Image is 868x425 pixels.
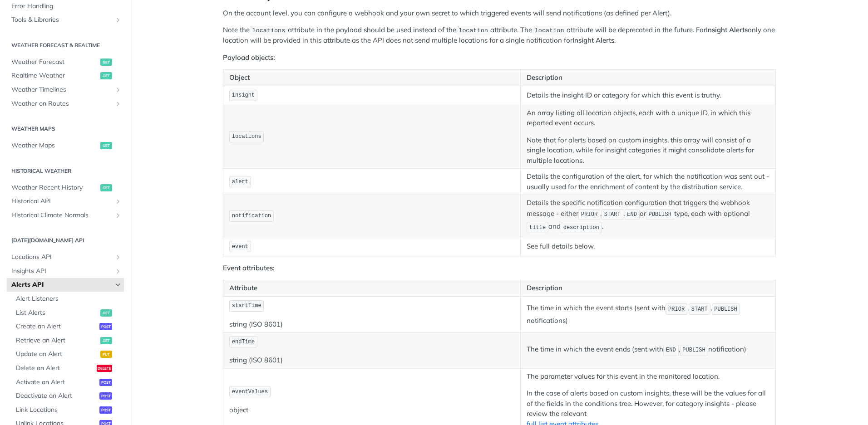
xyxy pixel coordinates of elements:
[11,267,112,276] span: Insights API
[527,241,769,252] p: See full details below.
[16,294,122,303] span: Alert Listeners
[232,389,268,395] span: eventValues
[604,211,621,218] span: START
[627,211,637,218] span: END
[114,212,122,219] button: Show subpages for Historical Climate Normals
[114,281,122,288] button: Hide subpages for Alerts API
[11,58,98,67] span: Weather Forecast
[99,406,112,414] span: post
[682,347,705,353] span: PUBLISH
[527,283,769,293] p: Description
[232,92,255,98] span: insight
[11,347,124,361] a: Update an Alertput
[527,303,769,326] p: The time in which the event starts (sent with , , notifications)
[11,2,122,11] span: Error Handling
[114,198,122,205] button: Show subpages for Historical API
[232,179,248,185] span: alert
[7,167,124,175] h2: Historical Weather
[16,364,94,373] span: Delete an Alert
[7,264,124,278] a: Insights APIShow subpages for Insights API
[11,376,124,389] a: Activate an Alertpost
[99,323,112,330] span: post
[7,97,124,111] a: Weather on RoutesShow subpages for Weather on Routes
[11,99,112,108] span: Weather on Routes
[252,27,285,34] span: locations
[223,25,776,46] p: Note the attribute in the payload should be used instead of the attribute. The attribute will be ...
[232,213,271,219] span: notification
[11,361,124,375] a: Delete an Alertdelete
[100,309,112,317] span: get
[581,211,597,218] span: PRIOR
[16,308,98,318] span: List Alerts
[100,72,112,79] span: get
[11,85,112,94] span: Weather Timelines
[527,171,769,192] p: Details the configuration of the alert, for which the notification was sent out - usually used fo...
[706,25,748,34] strong: Insight Alerts
[7,195,124,208] a: Historical APIShow subpages for Historical API
[7,181,124,195] a: Weather Recent Historyget
[97,365,112,372] span: delete
[7,209,124,222] a: Historical Climate NormalsShow subpages for Historical Climate Normals
[223,264,275,272] strong: Event attributes:
[527,135,769,166] p: Note that for alerts based on custom insights, this array will consist of a single location, whil...
[114,100,122,107] button: Show subpages for Weather on Routes
[11,71,98,80] span: Realtime Weather
[11,280,112,289] span: Alerts API
[7,250,124,264] a: Locations APIShow subpages for Locations API
[11,292,124,306] a: Alert Listeners
[229,355,514,366] p: string (ISO 8601)
[114,86,122,93] button: Show subpages for Weather Timelines
[100,59,112,66] span: get
[100,142,112,149] span: get
[529,225,546,231] span: title
[16,350,98,359] span: Update an Alert
[11,183,98,192] span: Weather Recent History
[16,336,98,345] span: Retrieve an Alert
[11,334,124,347] a: Retrieve an Alertget
[229,319,514,330] p: string (ISO 8601)
[223,53,275,62] strong: Payload objects:
[223,8,776,19] p: On the account level, you can configure a webhook and your own secret to which triggered events w...
[527,90,769,101] p: Details the insight ID or category for which this event is truthy.
[11,15,112,24] span: Tools & Libraries
[16,391,97,401] span: Deactivate an Alert
[100,351,112,358] span: put
[7,69,124,83] a: Realtime Weatherget
[11,403,124,417] a: Link Locationspost
[527,108,769,128] p: An array listing all location objects, each with a unique ID, in which this reported event occurs.
[16,405,97,415] span: Link Locations
[668,306,685,313] span: PRIOR
[7,13,124,27] a: Tools & LibrariesShow subpages for Tools & Libraries
[7,236,124,244] h2: [DATE][DOMAIN_NAME] API
[7,55,124,69] a: Weather Forecastget
[11,320,124,333] a: Create an Alertpost
[7,139,124,152] a: Weather Mapsget
[11,197,112,206] span: Historical API
[232,244,248,250] span: event
[229,73,514,83] p: Object
[527,73,769,83] p: Description
[572,36,614,44] strong: Insight Alerts
[16,322,97,331] span: Create an Alert
[11,306,124,320] a: List Alertsget
[11,389,124,403] a: Deactivate an Alertpost
[459,27,488,34] span: location
[229,405,514,415] p: object
[7,41,124,49] h2: Weather Forecast & realtime
[11,211,112,220] span: Historical Climate Normals
[11,141,98,150] span: Weather Maps
[232,339,255,345] span: endTime
[232,133,261,140] span: locations
[527,371,769,382] p: The parameter values for this event in the monitored location.
[649,211,671,218] span: PUBLISH
[100,337,112,344] span: get
[11,253,112,262] span: Locations API
[99,379,112,386] span: post
[691,306,708,313] span: START
[232,303,261,309] span: startTime
[114,16,122,24] button: Show subpages for Tools & Libraries
[229,283,514,293] p: Attribute
[527,344,769,357] p: The time in which the event ends (sent with , notification)
[714,306,737,313] span: PUBLISH
[7,278,124,292] a: Alerts APIHide subpages for Alerts API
